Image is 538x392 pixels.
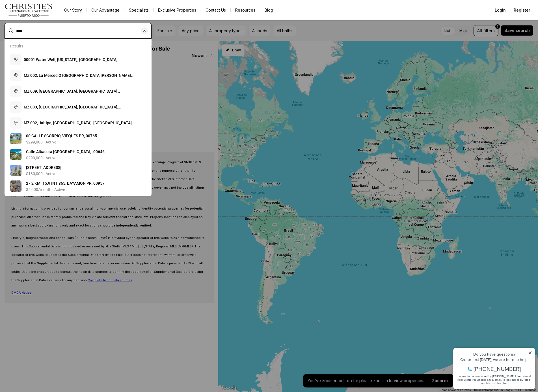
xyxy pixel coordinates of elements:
[6,13,82,17] div: Do you have questions?
[24,105,121,115] span: MZ 003, [GEOGRAPHIC_DATA], [GEOGRAPHIC_DATA], [GEOGRAPHIC_DATA]
[231,6,260,14] a: Resources
[23,27,70,32] span: [PHONE_NUMBER]
[26,165,61,170] span: [STREET_ADDRESS]
[87,6,124,14] a: Our Advantage
[26,171,56,176] p: $180,000 · Active
[8,178,148,194] a: View details: 2 - 2 KM. 15.9 INT 865
[26,140,56,144] p: $299,000 · Active
[24,121,135,131] span: MZ 002, Jaltipa, [GEOGRAPHIC_DATA], [GEOGRAPHIC_DATA], [GEOGRAPHIC_DATA]
[26,181,105,186] span: 2 - 2 KM. 15.9 INT 865, BAYAMON PR, 00957
[10,44,23,48] p: Results
[8,67,148,83] button: MZ 002, La Merced O [GEOGRAPHIC_DATA][PERSON_NAME], [PERSON_NAME], [GEOGRAPHIC_DATA], [GEOGRAPHIC...
[26,149,105,154] span: Calle Albacora [GEOGRAPHIC_DATA], 00646
[26,134,97,138] span: 00 CALLE SCORPIO, VIEQUES PR, 00765
[124,6,153,14] a: Specialists
[8,147,148,162] a: View details: Calle Albacora CAP DEL MAR #001
[141,23,151,38] button: Clear search input
[514,8,530,12] span: Register
[8,115,148,131] button: MZ 002, Jaltipa, [GEOGRAPHIC_DATA], [GEOGRAPHIC_DATA], [GEOGRAPHIC_DATA]
[8,83,148,99] button: MZ 009, [GEOGRAPHIC_DATA], [GEOGRAPHIC_DATA][PERSON_NAME], [GEOGRAPHIC_DATA], [GEOGRAPHIC_DATA]
[8,131,148,147] a: View details: 00 CALLE SCORPIO
[8,162,148,178] a: View details: 5120 MARINA WAY #0000
[201,6,230,14] button: Contact Us
[26,156,56,160] p: $290,000 · Active
[154,6,201,14] a: Exclusive Properties
[7,35,81,45] span: I agree to be contacted by [PERSON_NAME] International Real Estate PR via text, call & email. To ...
[8,52,148,67] button: 00001 Water Well, [US_STATE], [GEOGRAPHIC_DATA]
[24,57,118,62] span: 00001 Water Well, [US_STATE], [GEOGRAPHIC_DATA]
[491,5,509,16] button: Login
[26,187,65,192] p: $5,000/month · Active
[60,6,87,14] a: Our Story
[5,3,53,17] img: logo
[495,8,506,12] span: Login
[6,18,82,22] div: Call or text [DATE], we are here to help!
[24,89,134,99] span: MZ 009, [GEOGRAPHIC_DATA], [GEOGRAPHIC_DATA][PERSON_NAME], [GEOGRAPHIC_DATA], [GEOGRAPHIC_DATA]
[8,99,148,115] button: MZ 003, [GEOGRAPHIC_DATA], [GEOGRAPHIC_DATA], [GEOGRAPHIC_DATA]
[24,73,134,83] span: MZ 002, La Merced O [GEOGRAPHIC_DATA][PERSON_NAME], [PERSON_NAME], [GEOGRAPHIC_DATA], [GEOGRAPHIC...
[510,5,533,16] button: Register
[260,6,278,14] a: Blog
